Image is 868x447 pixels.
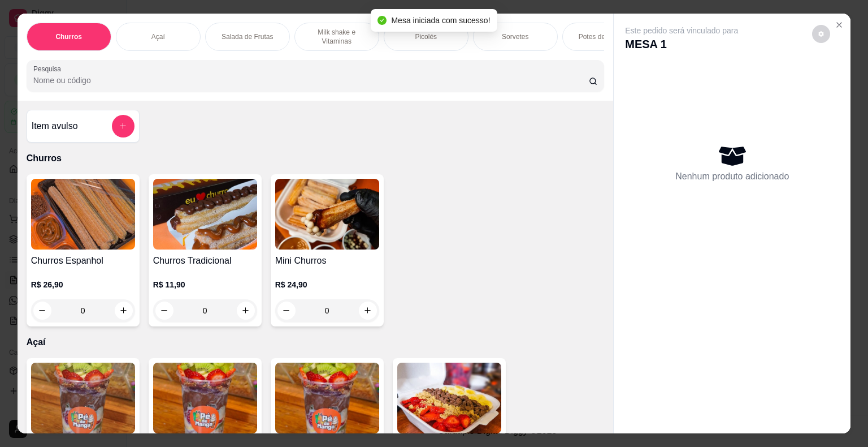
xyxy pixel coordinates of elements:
h4: Mini Churros [275,254,379,268]
p: MESA 1 [625,36,738,52]
h4: Churros Espanhol [31,254,135,268]
p: R$ 11,90 [153,279,257,290]
span: Mesa iniciada com sucesso! [391,16,490,25]
p: Nenhum produto adicionado [675,170,789,183]
p: Açaí [151,32,165,41]
span: check-circle [377,16,387,25]
button: decrease-product-quantity [812,25,830,43]
p: Potes de Sorvete [579,32,631,41]
label: Pesquisa [33,64,65,74]
img: product-image [275,179,379,250]
img: product-image [153,363,257,433]
h4: Item avulso [32,119,78,133]
p: Churros [27,152,605,165]
img: product-image [275,363,379,433]
p: R$ 24,90 [275,279,379,290]
p: Churros [55,32,82,41]
img: product-image [31,363,135,433]
input: Pesquisa [33,75,589,86]
img: product-image [397,363,501,433]
img: product-image [153,179,257,250]
p: Salada de Frutas [222,32,273,41]
button: add-separate-item [112,115,134,137]
p: R$ 26,90 [31,279,135,290]
p: Sorvetes [502,32,528,41]
p: Picolés [415,32,437,41]
h4: Churros Tradicional [153,254,257,268]
p: Açaí [27,336,605,349]
button: Close [830,16,848,34]
p: Milk shake e Vitaminas [304,28,370,46]
p: Este pedido será vinculado para [625,25,738,36]
img: product-image [31,179,135,250]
